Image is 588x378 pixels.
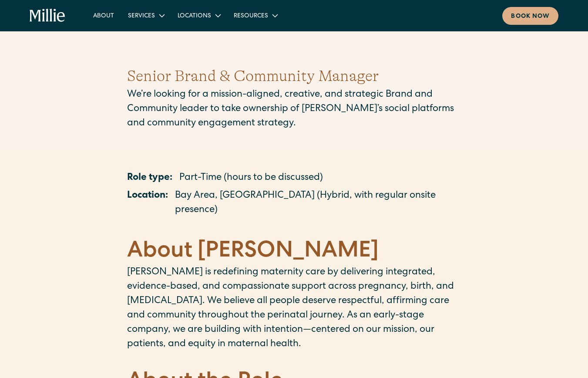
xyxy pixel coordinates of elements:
h1: Senior Brand & Community Manager [127,64,461,88]
div: Locations [171,8,227,23]
div: Book now [511,12,550,21]
div: Services [121,8,171,23]
p: [PERSON_NAME] is redefining maternity care by delivering integrated, evidence-based, and compassi... [127,266,461,352]
p: Location: [127,189,168,218]
p: We’re looking for a mission-aligned, creative, and strategic Brand and Community leader to take o... [127,88,461,131]
p: ‍ [127,221,461,236]
p: ‍ [127,352,461,366]
a: home [30,9,65,23]
p: Part-Time (hours to be discussed) [179,171,323,186]
p: Bay Area, [GEOGRAPHIC_DATA] (Hybrid, with regular onsite presence) [175,189,461,218]
a: About [86,8,121,23]
div: Resources [234,12,268,21]
a: Book now [502,7,558,25]
div: Resources [227,8,284,23]
strong: About [PERSON_NAME] [127,241,379,263]
div: Locations [178,12,211,21]
p: Role type: [127,171,172,186]
div: Services [128,12,155,21]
